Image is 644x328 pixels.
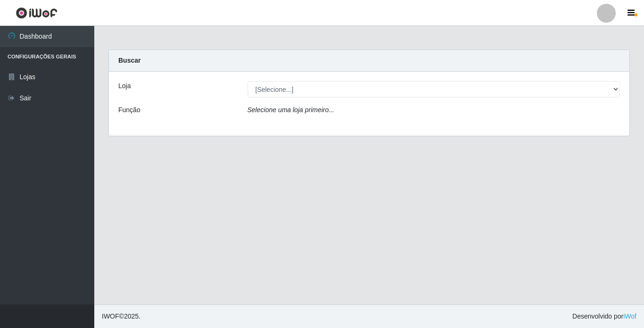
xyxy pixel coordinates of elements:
[118,105,140,115] label: Função
[102,312,119,320] span: IWOF
[118,81,131,91] label: Loja
[102,312,140,321] span: © 2025 .
[248,106,334,114] i: Selecione uma loja primeiro...
[118,57,140,64] strong: Buscar
[572,312,636,321] span: Desenvolvido por
[623,312,636,320] a: iWof
[16,7,58,19] img: CoreUI Logo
